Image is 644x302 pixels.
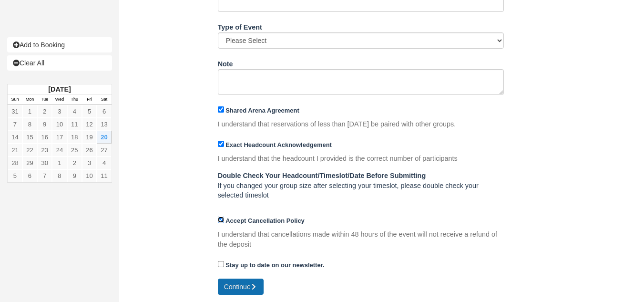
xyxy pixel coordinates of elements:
p: I understand that cancellations made within 48 hours of the event will not receive a refund of th... [218,229,504,249]
a: Add to Booking [7,37,112,52]
a: 29 [22,156,37,169]
a: 5 [8,169,22,182]
strong: Exact Headcount Acknowledgement [225,141,332,148]
a: 3 [52,105,67,118]
a: 24 [52,144,67,156]
th: Sun [8,94,22,105]
strong: [DATE] [48,85,71,93]
button: Continue [218,279,264,295]
a: 28 [8,156,22,169]
input: Shared Arena Agreement [218,106,224,113]
a: 26 [82,144,97,156]
a: 12 [82,118,97,131]
th: Wed [52,94,67,105]
a: 11 [67,118,82,131]
input: Stay up to date on our newsletter. [218,261,224,267]
a: 22 [22,144,37,156]
a: 7 [37,169,52,182]
a: 11 [97,169,112,182]
a: 3 [82,156,97,169]
a: 6 [22,169,37,182]
strong: Shared Arena Agreement [225,107,299,114]
b: Double Check Your Headcount/Timeslot/Date Before Submitting [218,172,426,179]
a: 2 [37,105,52,118]
th: Thu [67,94,82,105]
a: 23 [37,144,52,156]
label: Note [218,56,233,69]
a: 20 [97,131,112,144]
a: 31 [8,105,22,118]
a: 8 [52,169,67,182]
a: 2 [67,156,82,169]
p: If you changed your group size after selecting your timeslot, please double check your selected t... [218,171,504,200]
th: Sat [97,94,112,105]
a: 25 [67,144,82,156]
a: 15 [22,131,37,144]
a: 9 [37,118,52,131]
a: 14 [8,131,22,144]
a: 5 [82,105,97,118]
select: Please Select [218,32,504,49]
a: 6 [97,105,112,118]
a: 4 [97,156,112,169]
a: 30 [37,156,52,169]
a: 13 [97,118,112,131]
p: I understand that reservations of less than [DATE] be paired with other groups. [218,119,456,129]
a: 1 [52,156,67,169]
p: I understand that the headcount I provided is the correct number of participants [218,154,458,164]
a: 19 [82,131,97,144]
input: Accept Cancellation Policy [218,217,224,223]
th: Fri [82,94,97,105]
a: 8 [22,118,37,131]
strong: Accept Cancellation Policy [225,217,305,224]
a: 10 [52,118,67,131]
input: Exact Headcount Acknowledgement [218,141,224,147]
a: 10 [82,169,97,182]
a: 4 [67,105,82,118]
th: Mon [22,94,37,105]
a: 16 [37,131,52,144]
a: Clear All [7,55,112,71]
a: 18 [67,131,82,144]
a: 17 [52,131,67,144]
th: Tue [37,94,52,105]
strong: Stay up to date on our newsletter. [225,261,324,269]
a: 9 [67,169,82,182]
a: 1 [22,105,37,118]
label: Type of Event [218,19,262,32]
a: 7 [8,118,22,131]
a: 27 [97,144,112,156]
a: 21 [8,144,22,156]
